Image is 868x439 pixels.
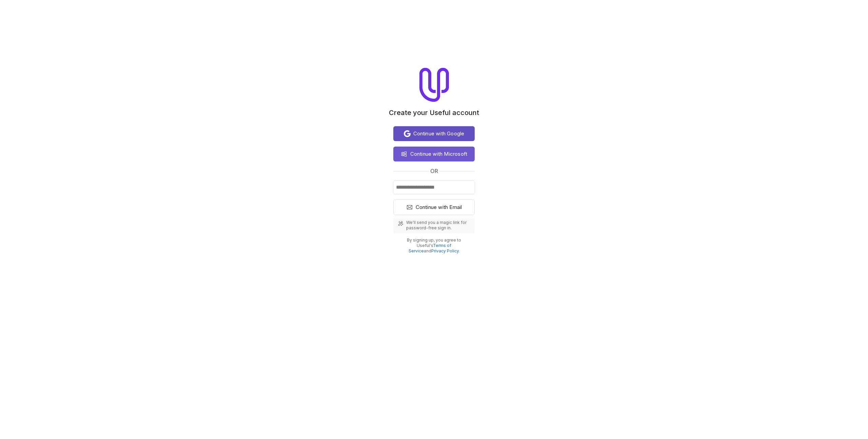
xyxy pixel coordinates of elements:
[416,203,462,211] span: Continue with Email
[413,130,465,138] span: Continue with Google
[431,248,459,253] a: Privacy Policy
[393,180,475,194] input: Email
[410,150,468,158] span: Continue with Microsoft
[399,237,469,254] p: By signing up, you agree to Useful's and .
[430,167,438,175] span: or
[409,243,452,253] a: Terms of Service
[393,126,475,141] button: Continue with Google
[389,109,479,117] h1: Create your Useful account
[393,147,475,161] button: Continue with Microsoft
[393,199,475,215] button: Continue with Email
[406,220,471,231] span: We'll send you a magic link for password-free sign in.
